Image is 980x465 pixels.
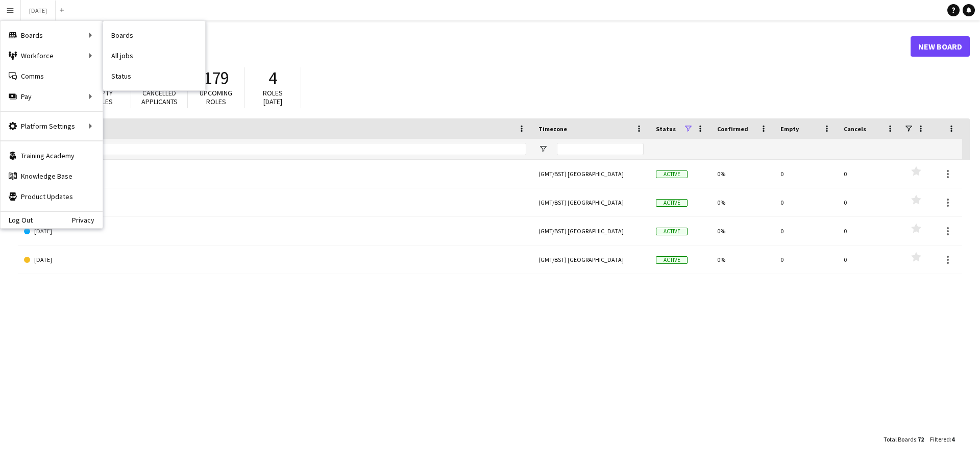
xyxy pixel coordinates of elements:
span: 4 [268,67,277,89]
span: Roles [DATE] [263,88,283,106]
a: New Board [911,36,970,57]
a: Training Academy [1,145,103,166]
div: Pay [1,86,103,107]
div: 0% [711,160,774,188]
span: Cancelled applicants [141,88,178,106]
a: All jobs [103,45,205,66]
span: Active [656,170,688,178]
div: 0 [838,160,901,188]
input: Timezone Filter Input [557,143,644,155]
a: Privacy [72,216,103,224]
span: Confirmed [717,125,748,133]
div: Workforce [1,45,103,66]
a: [DATE] [24,246,526,274]
a: Log Out [1,216,33,224]
span: Empty [780,125,799,133]
div: 0 [838,217,901,245]
div: 0% [711,246,774,274]
a: [DATE] [24,188,526,217]
div: Platform Settings [1,116,103,136]
div: 0 [838,246,901,274]
span: 4 [951,435,954,443]
button: [DATE] [21,1,56,20]
a: [DATE] [24,217,526,246]
a: Knowledge Base [1,166,103,186]
div: 0% [711,217,774,245]
div: (GMT/BST) [GEOGRAPHIC_DATA] [532,160,650,188]
div: : [930,429,954,449]
input: Board name Filter Input [42,143,526,155]
div: 0 [774,246,838,274]
a: Comms [1,66,103,86]
span: 72 [918,435,924,443]
span: Active [656,199,688,207]
div: 0 [774,188,838,216]
div: 0% [711,188,774,216]
span: Total Boards [884,435,916,443]
button: Open Filter Menu [538,144,548,154]
div: (GMT/BST) [GEOGRAPHIC_DATA] [532,246,650,274]
span: Timezone [538,125,567,133]
a: [DATE] [24,160,526,188]
span: Filtered [930,435,950,443]
span: Active [656,256,688,264]
div: 0 [774,217,838,245]
a: Status [103,66,205,86]
a: Product Updates [1,186,103,207]
a: Boards [103,25,205,45]
span: Active [656,228,688,235]
h1: Boards [18,39,911,54]
div: 0 [838,188,901,216]
div: 0 [774,160,838,188]
span: 179 [203,67,229,89]
div: (GMT/BST) [GEOGRAPHIC_DATA] [532,188,650,216]
span: Upcoming roles [200,88,232,106]
div: Boards [1,25,103,45]
div: : [884,429,924,449]
div: (GMT/BST) [GEOGRAPHIC_DATA] [532,217,650,245]
span: Status [656,125,676,133]
span: Cancels [844,125,866,133]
